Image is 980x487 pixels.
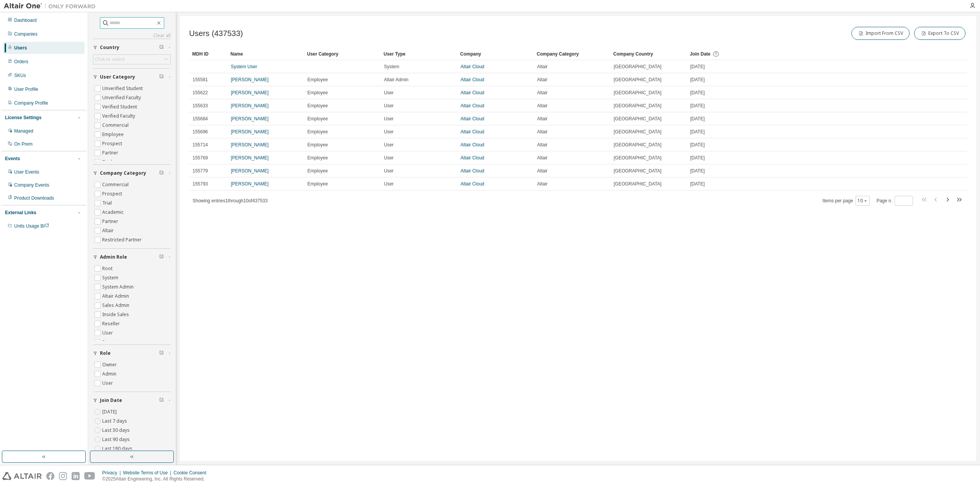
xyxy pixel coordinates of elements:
[102,93,142,102] label: Unverified Faculty
[100,170,146,176] span: Company Category
[231,181,269,187] a: [PERSON_NAME]
[461,103,484,108] a: Altair Cloud
[14,17,37,23] div: Dashboard
[59,472,67,480] img: instagram.svg
[5,210,36,216] div: External Links
[102,130,125,139] label: Employee
[537,142,547,148] span: Altair
[193,77,208,83] span: 155581
[46,472,54,480] img: facebook.svg
[93,345,171,362] button: Role
[384,48,454,60] div: User Type
[712,51,719,57] svg: Date when the user was first added or directly signed up. If the user was deleted and later re-ad...
[614,181,661,187] span: [GEOGRAPHIC_DATA]
[102,407,118,416] label: [DATE]
[914,27,965,40] button: Export To CSV
[102,282,135,292] label: System Admin
[690,181,705,187] span: [DATE]
[690,168,705,174] span: [DATE]
[102,217,120,226] label: Partner
[614,129,661,135] span: [GEOGRAPHIC_DATA]
[384,116,394,122] span: User
[193,181,208,187] span: 155793
[614,90,661,96] span: [GEOGRAPHIC_DATA]
[14,195,54,201] div: Product Downloads
[537,48,607,60] div: Company Category
[851,27,910,40] button: Import From CSV
[231,142,269,148] a: [PERSON_NAME]
[690,103,705,109] span: [DATE]
[461,168,484,174] a: Altair Cloud
[193,155,208,161] span: 155769
[102,292,131,301] label: Altair Admin
[690,155,705,161] span: [DATE]
[384,142,394,148] span: User
[102,208,125,217] label: Academic
[102,102,139,112] label: Verified Student
[461,129,484,134] a: Altair Cloud
[159,74,164,80] span: Clear filter
[159,350,164,356] span: Clear filter
[384,129,394,135] span: User
[95,56,125,62] div: Click to select
[102,416,129,426] label: Last 7 days
[461,142,484,148] a: Altair Cloud
[231,168,269,174] a: [PERSON_NAME]
[614,155,661,161] span: [GEOGRAPHIC_DATA]
[102,235,143,244] label: Restricted Partner
[307,168,328,174] span: Employee
[102,379,114,388] label: User
[123,470,173,476] div: Website Terms of Use
[14,128,33,134] div: Managed
[690,116,705,122] span: [DATE]
[384,168,394,174] span: User
[159,397,164,403] span: Clear filter
[614,168,661,174] span: [GEOGRAPHIC_DATA]
[102,444,134,453] label: Last 180 days
[102,121,130,130] label: Commercial
[193,90,208,96] span: 155622
[537,64,547,70] span: Altair
[307,181,328,187] span: Employee
[192,48,224,60] div: MDH ID
[231,90,269,95] a: [PERSON_NAME]
[102,84,144,93] label: Unverified Student
[100,397,122,403] span: Join Date
[537,181,547,187] span: Altair
[537,129,547,135] span: Altair
[93,249,171,266] button: Admin Role
[193,103,208,109] span: 155633
[307,116,328,122] span: Employee
[877,196,913,206] span: Page n.
[690,129,705,135] span: [DATE]
[384,64,399,70] span: System
[384,181,394,187] span: User
[614,116,661,122] span: [GEOGRAPHIC_DATA]
[5,115,41,121] div: License Settings
[14,182,49,188] div: Company Events
[193,142,208,148] span: 155714
[461,90,484,95] a: Altair Cloud
[100,254,127,260] span: Admin Role
[231,116,269,121] a: [PERSON_NAME]
[100,44,119,51] span: Country
[14,45,27,51] div: Users
[189,29,243,38] span: Users (437533)
[100,74,135,80] span: User Category
[102,198,113,208] label: Trial
[614,142,661,148] span: [GEOGRAPHIC_DATA]
[93,39,171,56] button: Country
[14,141,33,147] div: On Prem
[93,392,171,409] button: Join Date
[307,90,328,96] span: Employee
[461,64,484,69] a: Altair Cloud
[537,90,547,96] span: Altair
[614,103,661,109] span: [GEOGRAPHIC_DATA]
[193,168,208,174] span: 155779
[14,169,39,175] div: User Events
[102,435,131,444] label: Last 90 days
[14,31,38,37] div: Companies
[307,142,328,148] span: Employee
[231,129,269,134] a: [PERSON_NAME]
[307,129,328,135] span: Employee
